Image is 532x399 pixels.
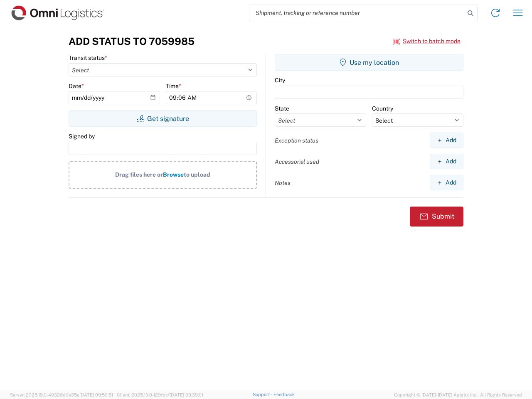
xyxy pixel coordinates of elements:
[249,5,465,21] input: Shipment, tracking or reference number
[117,392,203,397] span: Client: 2025.19.0-129fbcf
[275,137,318,144] label: Exception status
[275,179,291,187] label: Notes
[430,154,463,169] button: Add
[79,392,113,397] span: [DATE] 09:50:51
[166,82,181,90] label: Time
[430,133,463,148] button: Add
[275,76,285,84] label: City
[430,175,463,190] button: Add
[253,392,273,397] a: Support
[393,34,461,48] button: Switch to batch mode
[69,54,107,62] label: Transit status
[163,171,184,178] span: Browse
[372,105,393,112] label: Country
[69,82,84,90] label: Date
[69,133,95,140] label: Signed by
[69,35,195,47] h3: Add Status to 7059985
[10,392,113,397] span: Server: 2025.19.0-49328d0a35e
[275,158,319,165] label: Accessorial used
[273,392,295,397] a: Feedback
[184,171,210,178] span: to upload
[69,110,257,127] button: Get signature
[394,391,522,399] span: Copyright © [DATE]-[DATE] Agistix Inc., All Rights Reserved
[170,392,203,397] span: [DATE] 09:39:01
[410,207,463,227] button: Submit
[275,105,289,112] label: State
[115,171,163,178] span: Drag files here or
[275,54,463,71] button: Use my location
